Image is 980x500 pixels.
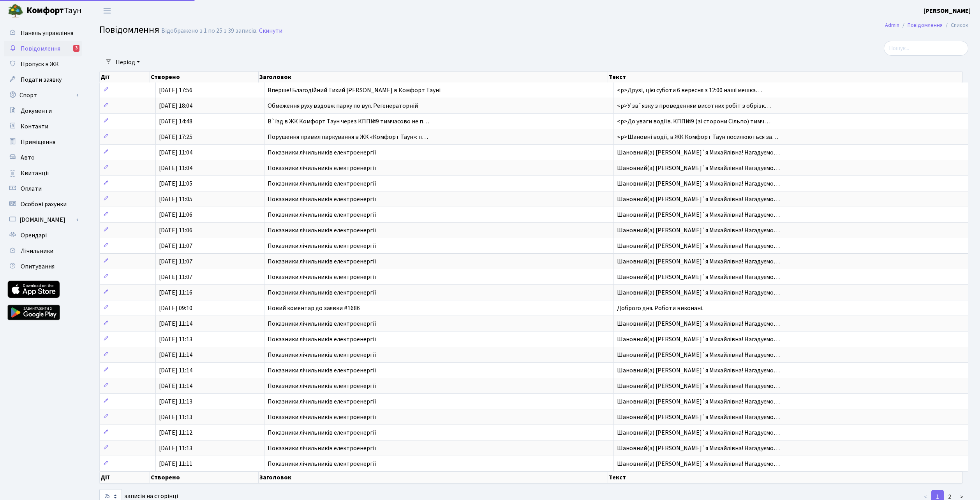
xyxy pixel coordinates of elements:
[268,382,376,390] span: Показники лічильників електроенергії
[617,164,780,172] span: Шановний(а) [PERSON_NAME]`я Михайлівна! Нагадуємо…
[268,351,376,359] span: Показники лічильників електроенергії
[617,117,770,126] span: <p>До уваги водіїв. КПП№9 (зі сторони Сільпо) тимч…
[4,134,82,150] a: Приміщення
[159,366,192,375] span: [DATE] 11:14
[4,119,82,134] a: Контакти
[617,428,780,437] span: Шановний(а) [PERSON_NAME]`я Михайлівна! Нагадуємо…
[617,226,780,235] span: Шановний(а) [PERSON_NAME]`я Михайлівна! Нагадуємо…
[268,195,376,204] span: Показники лічильників електроенергії
[26,4,64,17] b: Комфорт
[259,72,608,82] th: Заголовок
[4,181,82,196] a: Оплати
[608,472,962,483] th: Текст
[73,45,79,52] div: 3
[159,133,192,141] span: [DATE] 17:25
[4,243,82,259] a: Лічильники
[21,231,47,240] span: Орендарі
[943,21,968,30] li: Список
[4,259,82,274] a: Опитування
[268,226,376,235] span: Показники лічильників електроенергії
[159,319,192,328] span: [DATE] 11:14
[21,200,67,209] span: Особові рахунки
[617,273,780,281] span: Шановний(а) [PERSON_NAME]`я Михайлівна! Нагадуємо…
[924,7,971,15] b: [PERSON_NAME]
[21,29,73,37] span: Панель управління
[268,257,376,266] span: Показники лічильників електроенергії
[268,413,376,421] span: Показники лічильників електроенергії
[268,366,376,375] span: Показники лічильників електроенергії
[617,335,780,344] span: Шановний(а) [PERSON_NAME]`я Михайлівна! Нагадуємо…
[268,319,376,328] span: Показники лічильників електроенергії
[21,184,42,193] span: Оплати
[159,257,192,266] span: [DATE] 11:07
[100,472,150,483] th: Дії
[4,165,82,181] a: Квитанції
[268,460,376,468] span: Показники лічильників електроенергії
[21,138,55,146] span: Приміщення
[268,304,360,312] span: Новий коментар до заявки #1686
[159,444,192,453] span: [DATE] 11:13
[4,212,82,228] a: [DOMAIN_NAME]
[268,288,376,297] span: Показники лічильників електроенергії
[159,335,192,344] span: [DATE] 11:13
[268,397,376,406] span: Показники лічильників електроенергії
[268,117,429,126] span: В`їзд в ЖК Комфорт Таун через КПП№9 тимчасово не п…
[159,382,192,390] span: [DATE] 11:14
[21,107,52,115] span: Документи
[268,86,441,95] span: Вперше! Благодійний Тихий [PERSON_NAME] в Комфорт Тауні
[617,397,780,406] span: Шановний(а) [PERSON_NAME]`я Михайлівна! Нагадуємо…
[8,3,23,19] img: logo.png
[268,242,376,250] span: Показники лічильників електроенергії
[617,288,780,297] span: Шановний(а) [PERSON_NAME]`я Михайлівна! Нагадуємо…
[4,150,82,165] a: Авто
[159,460,192,468] span: [DATE] 11:11
[617,179,780,188] span: Шановний(а) [PERSON_NAME]`я Михайлівна! Нагадуємо…
[617,351,780,359] span: Шановний(а) [PERSON_NAME]`я Михайлівна! Нагадуємо…
[617,366,780,375] span: Шановний(а) [PERSON_NAME]`я Михайлівна! Нагадуємо…
[161,27,257,35] div: Відображено з 1 по 25 з 39 записів.
[159,195,192,204] span: [DATE] 11:05
[159,164,192,172] span: [DATE] 11:04
[4,196,82,212] a: Особові рахунки
[617,460,780,468] span: Шановний(а) [PERSON_NAME]`я Михайлівна! Нагадуємо…
[113,56,143,69] a: Період
[159,413,192,421] span: [DATE] 11:13
[268,133,428,141] span: Порушення правил паркування в ЖК «Комфорт Таун»: п…
[159,242,192,250] span: [DATE] 11:07
[617,304,703,312] span: Доброго дня. Роботи виконані.
[259,27,282,35] a: Скинути
[884,41,968,56] input: Пошук...
[268,102,418,110] span: Обмеження руху вздовж парку по вул. Регенераторній
[617,133,778,141] span: <p>Шановні водії, в ЖК Комфорт Таун посилюються за…
[97,4,117,17] button: Переключити навігацію
[873,17,980,33] nav: breadcrumb
[159,148,192,157] span: [DATE] 11:04
[159,428,192,437] span: [DATE] 11:12
[617,211,780,219] span: Шановний(а) [PERSON_NAME]`я Михайлівна! Нагадуємо…
[21,75,62,84] span: Подати заявку
[268,335,376,344] span: Показники лічильників електроенергії
[21,122,48,131] span: Контакти
[617,148,780,157] span: Шановний(а) [PERSON_NAME]`я Михайлівна! Нагадуємо…
[617,413,780,421] span: Шановний(а) [PERSON_NAME]`я Михайлівна! Нагадуємо…
[617,257,780,266] span: Шановний(а) [PERSON_NAME]`я Михайлівна! Нагадуємо…
[4,56,82,72] a: Пропуск в ЖК
[99,23,159,37] span: Повідомлення
[617,444,780,453] span: Шановний(а) [PERSON_NAME]`я Михайлівна! Нагадуємо…
[268,179,376,188] span: Показники лічильників електроенергії
[21,262,55,271] span: Опитування
[617,102,771,110] span: <p>У зв`язку з проведенням висотних робіт з обрізк…
[159,102,192,110] span: [DATE] 18:04
[159,304,192,312] span: [DATE] 09:10
[159,179,192,188] span: [DATE] 11:05
[159,117,192,126] span: [DATE] 14:48
[617,86,762,95] span: <p>Друзі, цієї суботи 6 вересня з 12:00 наші мешка…
[4,72,82,88] a: Подати заявку
[268,273,376,281] span: Показники лічильників електроенергії
[26,4,82,18] span: Таун
[885,21,899,29] a: Admin
[268,211,376,219] span: Показники лічильників електроенергії
[159,86,192,95] span: [DATE] 17:56
[150,72,258,82] th: Створено
[21,60,59,68] span: Пропуск в ЖК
